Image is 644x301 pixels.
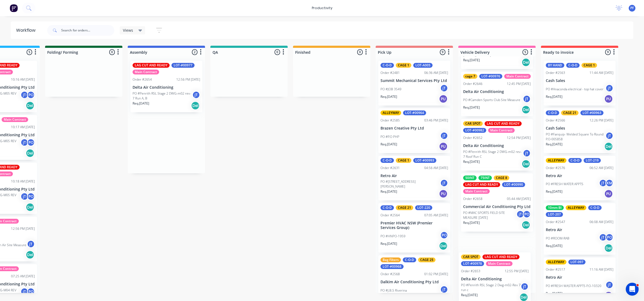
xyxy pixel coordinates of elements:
div: Workflow [16,27,38,34]
span: PF [630,6,634,10]
span: Views [123,27,133,33]
img: Factory [10,4,18,12]
input: Search for orders... [61,25,114,36]
iframe: Intercom live chat [626,283,639,296]
div: productivity [309,4,335,12]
